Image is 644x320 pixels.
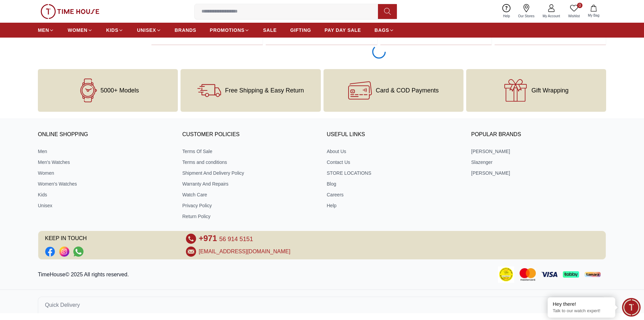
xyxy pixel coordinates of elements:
img: Tamara Payment [585,272,601,277]
span: BAGS [375,27,389,34]
li: Facebook [45,247,55,257]
a: Return Policy [182,213,317,220]
a: Our Stores [514,3,539,20]
a: Contact Us [327,159,462,166]
a: Kids [38,191,173,198]
span: KEEP IN TOUCH [45,234,176,244]
p: Talk to our watch expert! [553,308,610,314]
a: Terms Of Sale [182,148,317,155]
a: GIFTING [290,24,311,36]
img: ... [41,4,99,19]
span: Free Shipping & Easy Return [225,87,304,94]
a: Slazenger [471,159,606,166]
h3: ONLINE SHOPPING [38,130,173,140]
span: UNISEX [137,27,156,34]
span: Wishlist [566,14,582,19]
span: MEN [38,27,49,34]
a: +971 56 914 5151 [199,234,253,244]
h3: CUSTOMER POLICIES [182,130,317,140]
a: Careers [327,191,462,198]
a: SALE [263,24,277,36]
a: Help [327,202,462,209]
a: Watch Care [182,191,317,198]
a: BRANDS [175,24,196,36]
span: GIFTING [290,27,311,34]
span: Quick Delivery [45,301,80,309]
a: BAGS [375,24,394,36]
a: UNISEX [137,24,161,36]
a: Warranty And Repairs [182,180,317,187]
a: STORE LOCATIONS [327,170,462,176]
a: MEN [38,24,54,36]
span: KIDS [106,27,118,34]
div: Chat Widget [622,298,641,317]
a: [PERSON_NAME] [471,148,606,155]
a: [EMAIL_ADDRESS][DOMAIN_NAME] [199,248,290,256]
a: Terms and conditions [182,159,317,166]
a: WOMEN [68,24,93,36]
span: 56 914 5151 [219,236,253,242]
img: Tabby Payment [563,271,579,278]
span: My Account [540,14,563,19]
img: Mastercard [520,268,536,281]
a: Help [499,3,514,20]
button: Quick Delivery [38,297,606,313]
span: 0 [577,3,582,8]
h3: Popular Brands [471,130,606,140]
a: 0Wishlist [564,3,584,20]
img: Consumer Payment [498,266,514,283]
a: Social Link [45,247,55,257]
a: Social Link [59,247,69,257]
p: TimeHouse© 2025 All rights reserved. [38,271,132,279]
img: Visa [541,272,557,277]
span: Our Stores [516,14,537,19]
a: Unisex [38,202,173,209]
a: [PERSON_NAME] [471,170,606,176]
a: Social Link [73,247,84,257]
button: My Bag [584,3,603,19]
a: PROMOTIONS [210,24,250,36]
a: PAY DAY SALE [325,24,361,36]
a: Blog [327,180,462,187]
a: Women's Watches [38,180,173,187]
span: WOMEN [68,27,88,34]
a: KIDS [106,24,123,36]
span: PROMOTIONS [210,27,245,34]
span: Help [500,14,513,19]
h3: USEFUL LINKS [327,130,462,140]
span: 5000+ Models [100,87,139,94]
a: Men [38,148,173,155]
a: Shipment And Delivery Policy [182,170,317,176]
div: Hey there! [553,301,610,307]
span: BRANDS [175,27,196,34]
span: SALE [263,27,277,34]
span: My Bag [585,13,602,18]
span: Gift Wrapping [531,87,569,94]
a: Women [38,170,173,176]
span: Card & COD Payments [376,87,439,94]
a: Privacy Policy [182,202,317,209]
a: About Us [327,148,462,155]
a: Men's Watches [38,159,173,166]
span: PAY DAY SALE [325,27,361,34]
